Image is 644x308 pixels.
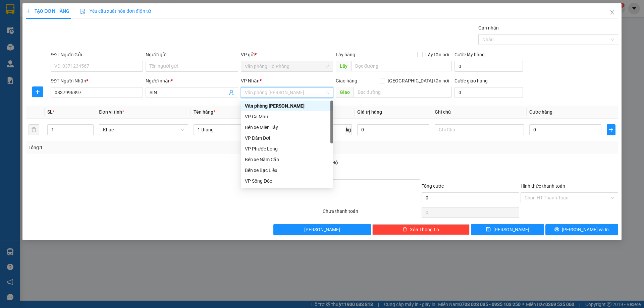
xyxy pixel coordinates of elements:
[323,160,338,165] span: Thu Hộ
[241,122,333,133] div: Bến xe Miền Tây
[385,77,452,84] span: [GEOGRAPHIC_DATA] tận nơi
[493,226,529,233] span: [PERSON_NAME]
[241,154,333,165] div: Bến xe Năm Căn
[354,87,452,98] input: Dọc đường
[351,61,452,71] input: Dọc đường
[241,133,333,143] div: VP Đầm Dơi
[372,224,470,235] button: deleteXóa Thông tin
[245,61,329,71] span: Văn phòng Hộ Phòng
[103,125,184,135] span: Khác
[47,109,53,115] span: SL
[423,51,452,58] span: Lấy tận nơi
[454,87,523,98] input: Cước giao hàng
[194,124,283,135] input: VD: Bàn, Ghế
[51,51,143,58] div: SĐT Người Gửi
[3,2,115,13] b: GỬI : Văn phòng Hộ Phòng
[245,102,329,110] div: Văn phòng [PERSON_NAME]
[607,124,615,135] button: plus
[80,8,151,14] span: Yêu cầu xuất hóa đơn điện tử
[322,207,421,219] div: Chưa thanh toán
[229,90,234,95] span: user-add
[26,8,69,14] span: TẠO ĐƠN HÀNG
[245,113,329,120] div: VP Cà Mau
[241,101,333,111] div: Văn phòng Hồ Chí Minh
[245,134,329,142] div: VP Đầm Dơi
[80,9,86,14] img: icon
[603,3,622,22] button: Close
[336,78,357,83] span: Giao hàng
[554,227,559,232] span: printer
[471,224,544,235] button: save[PERSON_NAME]
[357,124,429,135] input: 0
[529,109,552,115] span: Cước hàng
[241,111,333,122] div: VP Cà Mau
[336,52,355,57] span: Lấy hàng
[521,183,565,189] label: Hình thức thanh toán
[245,124,329,131] div: Bến xe Miền Tây
[422,183,444,189] span: Tổng cước
[51,77,143,84] div: SĐT Người Nhận
[410,226,439,233] span: Xóa Thông tin
[336,61,351,71] span: Lấy
[454,61,523,72] input: Cước lấy hàng
[607,127,615,132] span: plus
[146,51,238,58] div: Người gửi
[562,226,609,233] span: [PERSON_NAME] và In
[478,25,499,30] label: Gán nhãn
[99,109,124,115] span: Đơn vị tính
[241,78,260,83] span: VP Nhận
[241,143,333,154] div: VP Phước Long
[545,224,618,235] button: printer[PERSON_NAME] và In
[241,165,333,176] div: Bến xe Bạc Liêu
[454,52,485,57] label: Cước lấy hàng
[245,177,329,185] div: VP Sông Đốc
[146,77,238,84] div: Người nhận
[432,106,527,119] th: Ghi chú
[32,86,43,97] button: plus
[194,109,215,115] span: Tên hàng
[357,109,382,115] span: Giá trị hàng
[245,87,329,98] span: Văn phòng Hồ Chí Minh
[454,78,488,83] label: Cước giao hàng
[486,227,491,232] span: save
[33,89,43,95] span: plus
[245,156,329,163] div: Bến xe Năm Căn
[273,224,371,235] button: [PERSON_NAME]
[402,227,407,232] span: delete
[241,176,333,186] div: VP Sông Đốc
[26,9,31,13] span: plus
[29,144,249,151] div: Tổng: 1
[29,124,39,135] button: delete
[435,124,524,135] input: Ghi Chú
[345,124,352,135] span: kg
[336,87,354,98] span: Giao
[241,51,333,58] div: VP gửi
[245,167,329,174] div: Bến xe Bạc Liêu
[609,10,615,15] span: close
[245,145,329,152] div: VP Phước Long
[304,226,340,233] span: [PERSON_NAME]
